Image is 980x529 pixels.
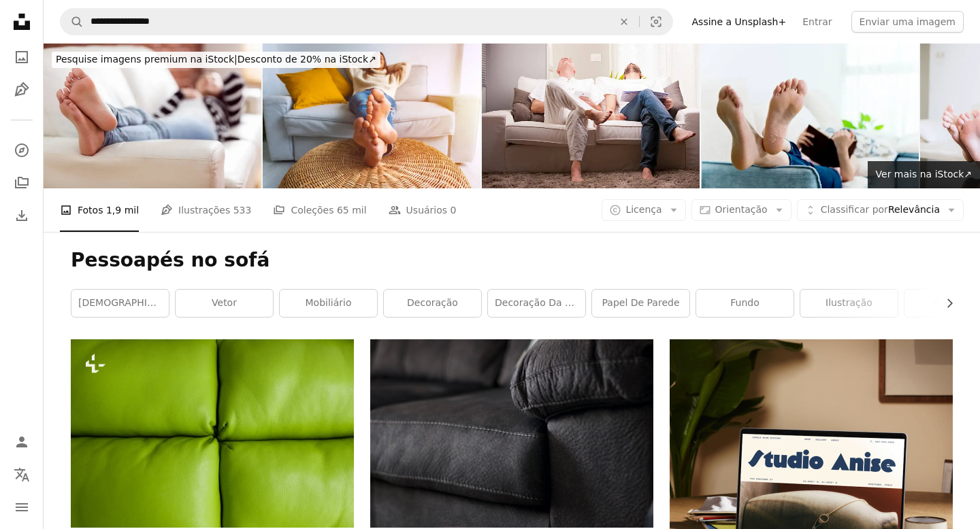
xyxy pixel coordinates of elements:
span: 0 [451,203,457,218]
span: 533 [233,203,252,218]
img: Mulher asiática, deitado no sofá a ouvir música [44,44,261,188]
span: Ver mais na iStock ↗ [876,169,972,180]
span: Relevância [821,203,940,217]
button: Classificar porRelevância [797,199,964,221]
a: vetor [176,290,273,317]
a: decoração [384,290,481,317]
a: fundo [696,290,794,317]
button: Licença [602,199,685,221]
div: Desconto de 20% na iStock ↗ [52,52,380,68]
img: Mulher jovem, deitado no sofá com o livro [701,44,919,188]
a: Entrar [794,11,840,33]
a: Ver mais na iStock↗ [868,161,980,188]
a: Ilustrações [8,76,35,103]
button: Enviar uma imagem [851,11,964,33]
a: [DEMOGRAPHIC_DATA] [71,290,169,317]
a: Histórico de downloads [8,202,35,229]
a: Entrar / Cadastrar-se [8,428,35,456]
span: Pesquise imagens premium na iStock | [56,54,238,65]
a: Coleções 65 mil [273,188,366,232]
a: Fotos [8,44,35,71]
a: Coleções [8,169,35,197]
button: Pesquisa visual [640,9,672,35]
button: Limpar [609,9,639,35]
a: ilustração [800,290,898,317]
h1: Pessoapés no sofá [71,248,953,273]
a: decoração da casa [488,290,585,317]
span: Licença [625,204,661,215]
form: Pesquise conteúdo visual em todo o site [60,8,673,35]
button: Menu [8,494,35,521]
a: Ilustrações 533 [161,188,251,232]
button: Orientação [691,199,791,221]
a: Assine a Unsplash+ [684,11,795,33]
a: mobiliário [280,290,377,317]
span: Orientação [715,204,768,215]
span: 65 mil [337,203,367,218]
button: rolar lista para a direita [937,290,953,317]
a: Usuários 0 [389,188,457,232]
img: cadeira de sofá de couro preto com travesseiros de arremesso [370,339,653,527]
button: Pesquise na Unsplash [61,9,84,35]
img: Jovem calma relaxando em sofá cinza em casa em uma manhã brilhante. Mulher curtindo fim de semana... [263,44,480,188]
span: Classificar por [821,204,888,215]
img: Homens amigos se divertindo em casa [482,44,700,188]
a: Explorar [8,137,35,164]
img: Um close up de um sofá de couro verde [71,339,354,528]
a: Pesquise imagens premium na iStock|Desconto de 20% na iStock↗ [44,44,389,76]
a: papel de parede [592,290,689,317]
button: Idioma [8,461,35,488]
a: Um close up de um sofá de couro verde [71,427,354,439]
a: cadeira de sofá de couro preto com travesseiros de arremesso [370,427,653,439]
